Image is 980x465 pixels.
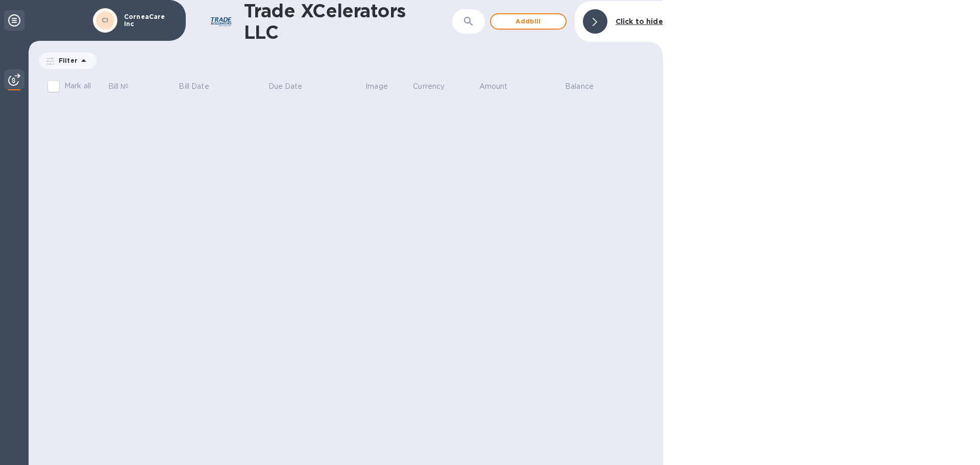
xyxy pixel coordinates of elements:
[124,13,175,28] p: CorneaCare Inc
[179,81,209,92] p: Bill Date
[64,81,91,91] p: Mark all
[479,81,521,92] span: Amount
[102,16,109,24] b: CI
[565,81,594,92] p: Balance
[108,81,129,92] p: Bill №
[55,56,78,65] p: Filter
[268,81,303,92] p: Due Date
[268,81,316,92] span: Due Date
[365,81,388,92] p: Image
[565,81,607,92] span: Balance
[499,15,557,28] span: Add bill
[413,81,445,92] p: Currency
[179,81,222,92] span: Bill Date
[108,81,142,92] span: Bill №
[616,17,663,26] b: Click to hide
[490,13,567,30] button: Addbill
[479,81,508,92] p: Amount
